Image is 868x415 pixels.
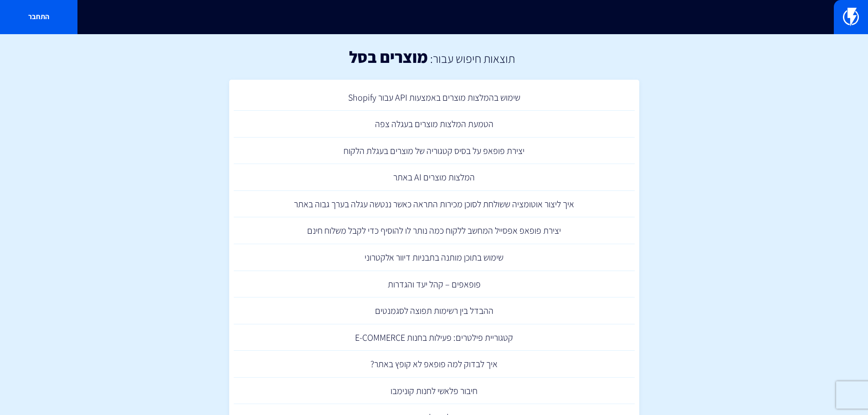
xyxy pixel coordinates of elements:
[234,351,635,378] a: איך לבדוק למה פופאפ לא קופץ באתר?
[234,111,635,138] a: הטמעת המלצות מוצרים בעגלה צפה
[234,191,635,218] a: איך ליצור אוטומציה ששולחת לסוכן מכירות התראה כאשר ננטשה עגלה בערך גבוה באתר
[234,378,635,405] a: חיבור פלאשי לחנות קונימבו
[234,138,635,164] a: יצירת פופאפ על בסיס קטגוריה של מוצרים בעגלת הלקוח
[234,324,635,351] a: קטגוריית פילטרים: פעילות בחנות E-COMMERCE
[234,244,635,271] a: שימוש בתוכן מותנה בתבניות דיוור אלקטרוני
[234,297,635,324] a: ההבדל בין רשימות תפוצה לסגמנטים
[428,52,515,65] h2: תוצאות חיפוש עבור:
[234,164,635,191] a: המלצות מוצרים AI באתר
[234,84,635,111] a: שימוש בהמלצות מוצרים באמצעות API עבור Shopify
[234,271,635,298] a: פופאפים – קהל יעד והגדרות
[234,217,635,244] a: יצירת פופאפ אפסייל המחשב ללקוח כמה נותר לו להוסיף כדי לקבל משלוח חינם
[349,48,428,66] h1: מוצרים בסל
